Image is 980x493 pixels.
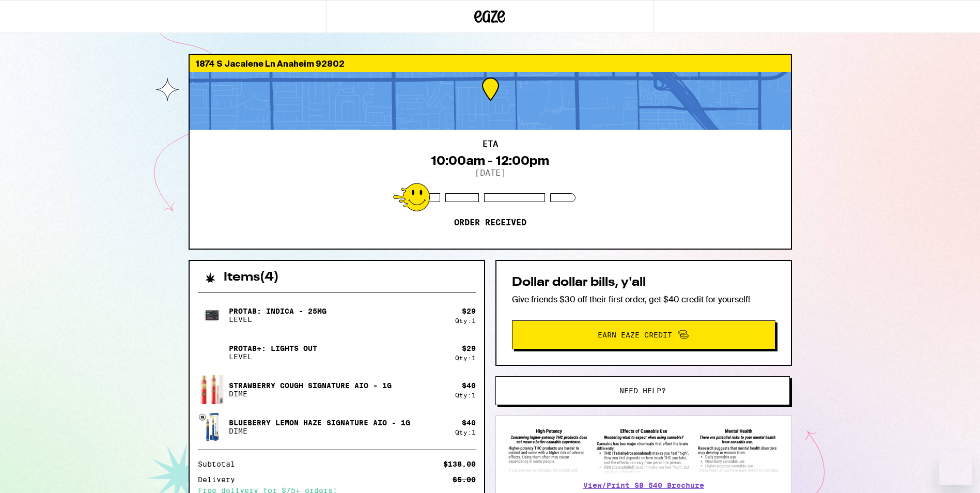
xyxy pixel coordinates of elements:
p: Blueberry Lemon Haze Signature AIO - 1g [229,419,410,427]
img: SB 540 Brochure preview [506,426,781,474]
p: Give friends $30 off their first order, get $40 credit for yourself! [512,294,775,305]
div: Delivery [198,476,242,483]
p: ProTab: Indica - 25mg [229,307,326,315]
p: DIME [229,390,392,398]
p: LEVEL [229,352,317,361]
h2: Items ( 4 ) [224,271,279,284]
div: Qty: 1 [455,392,476,398]
div: 1874 S Jacalene Ln Anaheim 92802 [190,55,791,72]
img: Blueberry Lemon Haze Signature AIO - 1g [198,412,227,441]
div: Qty: 1 [455,355,476,361]
div: $ 29 [462,307,476,315]
button: Earn Eaze Credit [512,320,775,349]
iframe: Button to launch messaging window, 3 unread messages [939,452,972,485]
p: Order received [454,218,526,228]
a: View/Print SB 540 Brochure [583,481,704,489]
div: 10:00am - 12:00pm [431,153,549,168]
p: Strawberry Cough Signature AIO - 1g [229,381,392,390]
img: ProTab: Indica - 25mg [198,301,227,330]
iframe: Number of unread messages [953,450,974,460]
p: ProTab+: Lights Out [229,344,317,352]
div: $ 29 [462,344,476,352]
p: DIME [229,427,410,435]
div: Qty: 1 [455,317,476,324]
h2: Dollar dollar bills, y'all [512,276,775,289]
div: $138.00 [443,460,476,468]
div: $ 40 [462,419,476,427]
button: Need help? [495,376,790,405]
div: Qty: 1 [455,429,476,436]
div: $ 40 [462,381,476,390]
span: Need help? [619,387,666,394]
p: LEVEL [229,315,326,323]
h2: ETA [483,140,498,148]
div: Subtotal [198,460,242,468]
p: [DATE] [475,168,506,178]
span: Earn Eaze Credit [598,331,672,338]
img: Strawberry Cough Signature AIO - 1g [198,363,227,415]
div: $5.00 [453,476,476,483]
img: ProTab+: Lights Out [198,338,227,367]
